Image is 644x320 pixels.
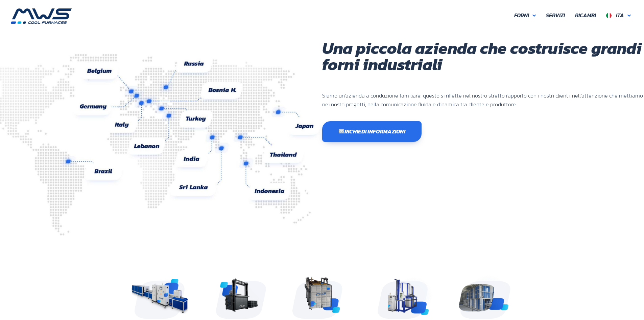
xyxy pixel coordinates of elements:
span: Ricambi [575,11,596,20]
a: Ita [601,8,636,23]
span: Forni [514,11,529,20]
a: Forni [509,8,541,23]
span: Richiedi informazioni [338,129,406,134]
a: Servizi [541,8,570,23]
img: ✉️ [339,129,344,134]
span: Servizi [546,11,565,20]
img: MWS s.r.l. [11,8,72,24]
span: Ita [616,11,624,19]
a: ✉️Richiedi informazioni [322,121,422,142]
a: Ricambi [570,8,601,23]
